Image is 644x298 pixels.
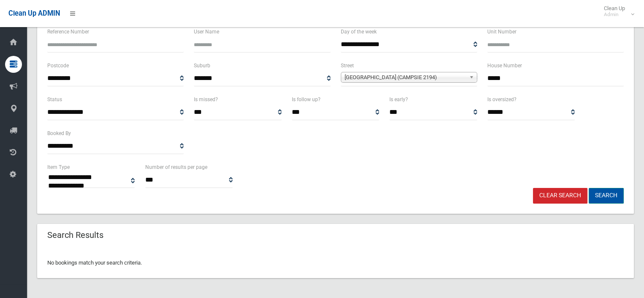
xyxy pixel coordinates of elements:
label: Suburb [194,61,210,70]
label: Booked By [47,129,71,138]
label: Is oversized? [487,95,516,104]
small: Admin [604,11,625,18]
label: Day of the week [341,27,377,36]
label: Street [341,61,354,70]
label: House Number [487,61,522,70]
span: Clean Up ADMIN [8,9,60,17]
span: [GEOGRAPHIC_DATA] (CAMPSIE 2194) [345,72,466,83]
label: Status [47,95,62,104]
span: Clean Up [600,5,633,18]
button: Search [589,188,624,204]
div: No bookings match your search criteria. [37,248,634,278]
label: Is follow up? [292,95,321,104]
label: User Name [194,27,219,36]
label: Is missed? [194,95,218,104]
label: Item Type [47,163,70,172]
label: Postcode [47,61,69,70]
label: Number of results per page [145,163,207,172]
a: Clear Search [533,188,587,204]
label: Reference Number [47,27,89,36]
label: Is early? [389,95,408,104]
header: Search Results [37,227,114,243]
label: Unit Number [487,27,516,36]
